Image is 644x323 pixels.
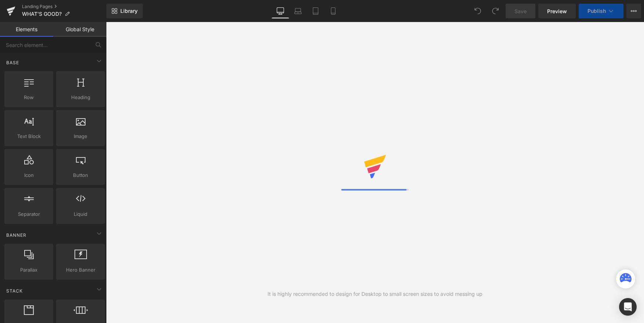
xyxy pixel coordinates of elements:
span: Library [120,8,138,14]
span: WHAT'S GOOD? [22,11,62,17]
span: Save [514,7,527,15]
button: Undo [470,4,485,18]
span: Liquid [58,210,103,218]
a: Desktop [272,4,289,18]
a: Mobile [324,4,342,18]
span: Text Block [7,133,51,140]
button: More [626,4,641,18]
button: Publish [579,4,623,18]
a: Global Style [53,22,106,37]
span: Publish [587,8,606,14]
button: Redo [488,4,503,18]
span: Preview [547,7,567,15]
span: Parallax [7,266,51,274]
span: Separator [7,210,51,218]
span: Base [6,59,20,66]
span: Banner [6,232,27,239]
span: Button [58,171,103,179]
div: Open Intercom Messenger [619,298,637,316]
span: Stack [6,287,23,294]
a: Preview [538,4,576,18]
a: Laptop [289,4,307,18]
span: Hero Banner [58,266,103,274]
div: It is highly recommended to design for Desktop to small screen sizes to avoid messing up [268,290,483,298]
a: Tablet [307,4,324,18]
a: New Library [106,4,143,18]
span: Heading [58,94,103,101]
a: Landing Pages [22,4,106,10]
span: Row [7,94,51,101]
span: Image [58,133,103,140]
span: Icon [7,171,51,179]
